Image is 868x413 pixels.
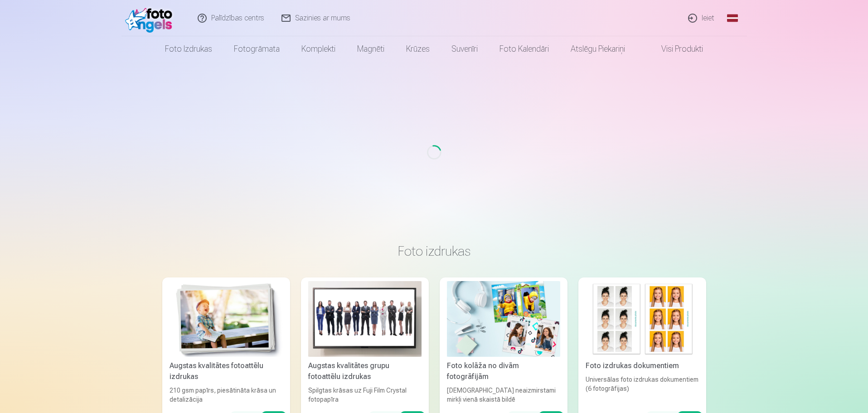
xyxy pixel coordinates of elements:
a: Krūzes [395,36,441,62]
div: Foto kolāža no divām fotogrāfijām [443,360,564,382]
a: Suvenīri [441,36,489,62]
a: Atslēgu piekariņi [560,36,636,62]
h3: Foto izdrukas [170,243,699,259]
div: Spilgtas krāsas uz Fuji Film Crystal fotopapīra [305,386,425,404]
a: Foto izdrukas [154,36,223,62]
img: /fa1 [125,4,177,33]
a: Foto kalendāri [489,36,560,62]
div: [DEMOGRAPHIC_DATA] neaizmirstami mirkļi vienā skaistā bildē [443,386,564,404]
img: Foto izdrukas dokumentiem [586,281,699,357]
div: Universālas foto izdrukas dokumentiem (6 fotogrāfijas) [582,375,703,404]
a: Komplekti [291,36,346,62]
div: Augstas kvalitātes fotoattēlu izdrukas [166,360,286,382]
a: Magnēti [346,36,395,62]
img: Foto kolāža no divām fotogrāfijām [447,281,560,357]
img: Augstas kvalitātes grupu fotoattēlu izdrukas [308,281,422,357]
div: Foto izdrukas dokumentiem [582,360,703,371]
div: Augstas kvalitātes grupu fotoattēlu izdrukas [305,360,425,382]
div: 210 gsm papīrs, piesātināta krāsa un detalizācija [166,386,286,404]
a: Visi produkti [636,36,714,62]
a: Fotogrāmata [223,36,291,62]
img: Augstas kvalitātes fotoattēlu izdrukas [170,281,283,357]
